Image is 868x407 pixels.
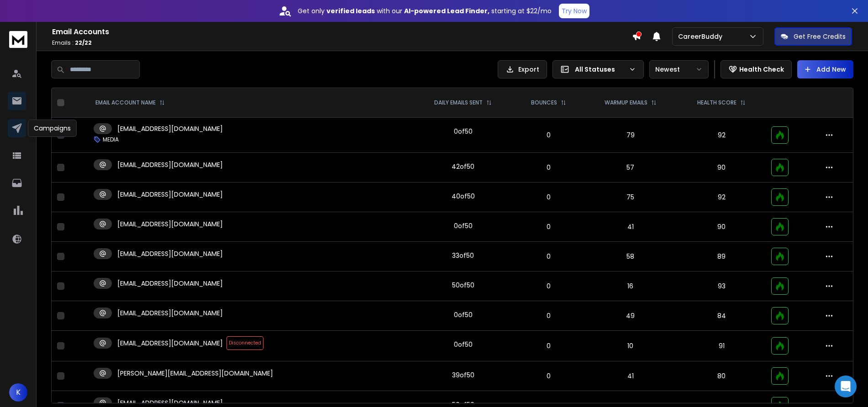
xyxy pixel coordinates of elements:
p: Get only with our starting at $22/mo [298,6,552,16]
p: [EMAIL_ADDRESS][DOMAIN_NAME] [117,308,223,318]
p: 0 [519,341,578,350]
h1: Email Accounts [52,26,632,37]
td: 91 [677,331,766,361]
td: 79 [584,118,677,153]
p: [EMAIL_ADDRESS][DOMAIN_NAME] [117,190,223,199]
div: Open Intercom Messenger [835,376,857,397]
td: 89 [677,242,766,271]
td: 57 [584,153,677,183]
td: 80 [677,361,766,391]
td: 16 [584,271,677,301]
div: EMAIL ACCOUNT NAME [95,99,165,106]
p: All Statuses [575,65,625,74]
p: 0 [519,282,578,291]
td: 90 [677,153,766,183]
p: CareerBuddy [678,32,726,41]
td: 92 [677,183,766,212]
p: Health Check [739,65,784,74]
p: 0 [519,252,578,261]
div: 0 of 50 [454,340,473,349]
div: 39 of 50 [452,370,474,380]
p: Get Free Credits [794,32,846,41]
div: 0 of 50 [454,310,473,319]
p: [EMAIL_ADDRESS][DOMAIN_NAME] [117,160,223,169]
button: Newest [649,60,709,78]
button: Add New [797,60,853,78]
p: 0 [519,130,578,140]
button: Health Check [721,60,792,78]
p: 0 [519,222,578,231]
p: BOUNCES [531,99,557,106]
p: [EMAIL_ADDRESS][DOMAIN_NAME] [117,339,223,348]
button: Export [498,60,547,78]
p: 0 [519,371,578,381]
td: 92 [677,118,766,153]
p: Emails : [52,39,632,47]
td: 75 [584,183,677,212]
td: 41 [584,361,677,391]
button: Try Now [559,4,589,18]
td: 84 [677,301,766,331]
div: 42 of 50 [452,162,474,171]
td: 93 [677,271,766,301]
td: 49 [584,301,677,331]
p: [EMAIL_ADDRESS][DOMAIN_NAME] [117,219,223,229]
div: 0 of 50 [454,221,473,230]
div: Campaigns [28,120,77,137]
p: MEDIA [103,136,119,143]
button: K [9,383,27,402]
td: 90 [677,212,766,242]
span: Disconnected [226,336,263,350]
p: Try Now [562,6,587,16]
img: logo [9,31,27,48]
td: 10 [584,331,677,361]
p: 0 [519,311,578,320]
p: DAILY EMAILS SENT [434,99,483,106]
p: 0 [519,193,578,202]
p: [EMAIL_ADDRESS][DOMAIN_NAME] [117,124,223,133]
div: 0 of 50 [454,127,473,136]
button: Get Free Credits [774,27,852,46]
strong: AI-powered Lead Finder, [404,6,489,16]
p: [PERSON_NAME][EMAIL_ADDRESS][DOMAIN_NAME] [117,369,273,378]
td: 41 [584,212,677,242]
td: 58 [584,242,677,271]
strong: verified leads [326,6,375,16]
div: 40 of 50 [452,192,475,201]
div: 50 of 50 [452,281,474,290]
span: 22 / 22 [75,39,92,47]
p: [EMAIL_ADDRESS][DOMAIN_NAME] [117,249,223,258]
p: 0 [519,163,578,172]
div: 33 of 50 [452,251,474,260]
p: [EMAIL_ADDRESS][DOMAIN_NAME] [117,279,223,288]
p: HEALTH SCORE [697,99,736,106]
p: WARMUP EMAILS [605,99,647,106]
